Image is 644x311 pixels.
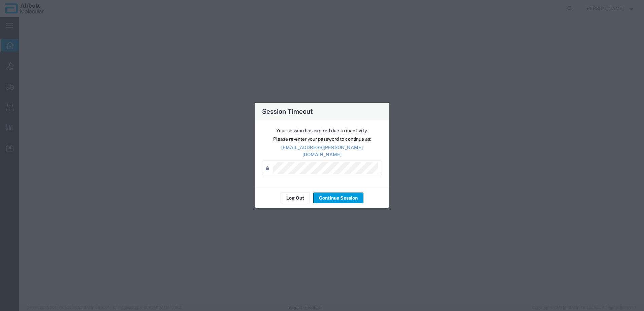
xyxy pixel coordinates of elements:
button: Log Out [281,193,310,203]
button: Continue Session [313,193,363,203]
p: [EMAIL_ADDRESS][PERSON_NAME][DOMAIN_NAME] [262,144,382,158]
p: Your session has expired due to inactivity. [262,127,382,134]
h4: Session Timeout [262,106,313,116]
p: Please re-enter your password to continue as: [262,136,382,143]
